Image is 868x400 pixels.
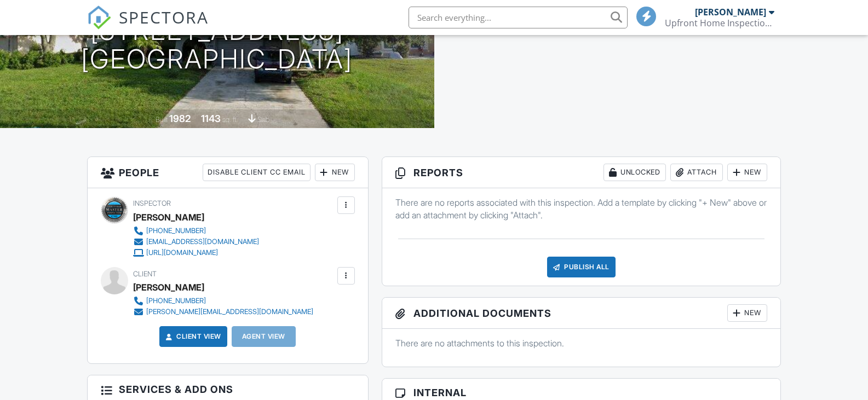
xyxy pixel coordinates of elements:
[133,306,313,317] a: [PERSON_NAME][EMAIL_ADDRESS][DOMAIN_NAME]
[395,337,768,349] p: There are no attachments to this inspection.
[146,237,259,246] div: [EMAIL_ADDRESS][DOMAIN_NAME]
[163,331,221,342] a: Client View
[133,225,259,236] a: [PHONE_NUMBER]
[146,308,313,316] div: [PERSON_NAME][EMAIL_ADDRESS][DOMAIN_NAME]
[133,295,313,306] a: [PHONE_NUMBER]
[382,157,781,188] h3: Reports
[315,164,355,181] div: New
[133,199,171,207] span: Inspector
[156,115,168,124] span: Built
[409,7,628,28] input: Search everything...
[727,304,767,322] div: New
[133,270,157,278] span: Client
[133,236,259,247] a: [EMAIL_ADDRESS][DOMAIN_NAME]
[88,157,368,188] h3: People
[547,257,616,277] div: Publish All
[382,298,781,329] h3: Additional Documents
[169,113,191,124] div: 1982
[81,16,353,74] h1: [STREET_ADDRESS] [GEOGRAPHIC_DATA]
[222,115,238,124] span: sq. ft.
[133,247,259,258] a: [URL][DOMAIN_NAME]
[133,209,204,225] div: [PERSON_NAME]
[395,196,768,221] p: There are no reports associated with this inspection. Add a template by clicking "+ New" above or...
[203,164,311,181] div: Disable Client CC Email
[201,113,221,124] div: 1143
[119,5,209,28] span: SPECTORA
[670,164,723,181] div: Attach
[87,5,111,30] img: The Best Home Inspection Software - Spectora
[603,164,666,181] div: Unlocked
[87,15,209,38] a: SPECTORA
[695,7,766,18] div: [PERSON_NAME]
[727,164,767,181] div: New
[665,18,774,28] div: Upfront Home Inspections, LLC
[146,248,218,257] div: [URL][DOMAIN_NAME]
[146,227,206,235] div: [PHONE_NUMBER]
[257,115,269,124] span: slab
[146,297,206,305] div: [PHONE_NUMBER]
[133,279,204,295] div: [PERSON_NAME]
